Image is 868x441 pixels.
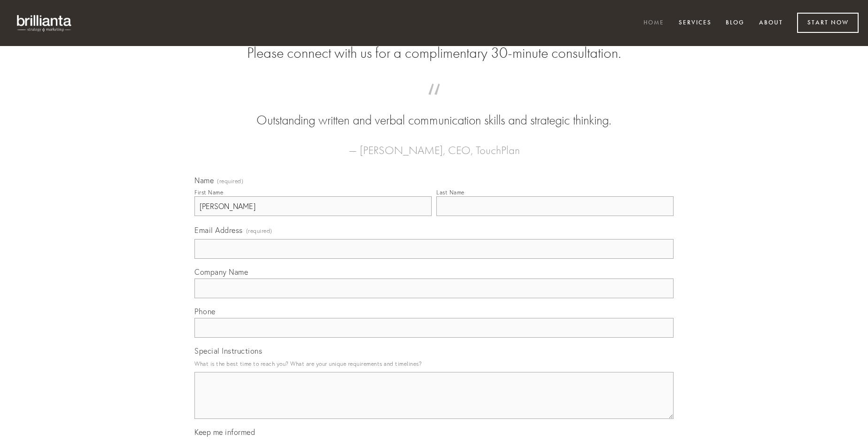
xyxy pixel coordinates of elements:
div: Last Name [436,189,465,196]
a: Services [673,15,718,31]
span: (required) [246,224,272,237]
figcaption: — [PERSON_NAME], CEO, TouchPlan [209,130,659,160]
a: Blog [720,15,751,31]
span: Company Name [194,267,248,277]
div: First Name [194,189,223,196]
span: Special Instructions [194,346,262,356]
span: Email Address [194,225,243,235]
a: About [753,15,789,31]
h2: Please connect with us for a complimentary 30-minute consultation. [194,44,674,62]
span: Phone [194,307,216,316]
span: “ [209,93,659,111]
blockquote: Outstanding written and verbal communication skills and strategic thinking. [209,93,659,130]
a: Start Now [797,13,859,33]
p: What is the best time to reach you? What are your unique requirements and timelines? [194,357,674,370]
span: (required) [217,178,243,184]
span: Name [194,176,214,185]
a: Home [637,15,670,31]
img: brillianta - research, strategy, marketing [9,9,80,37]
span: Keep me informed [194,427,255,437]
